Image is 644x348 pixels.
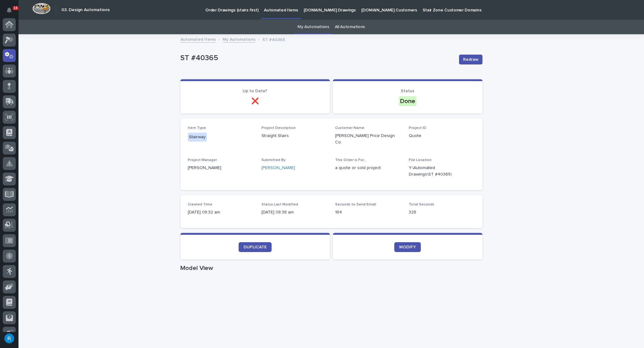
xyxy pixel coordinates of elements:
[3,4,16,17] button: Notifications
[32,3,51,14] img: Workspace Logo
[335,158,367,162] span: This Order is For...
[335,165,401,171] p: a quote or sold project
[409,158,432,162] span: File Location
[297,20,329,34] a: My Automations
[14,6,18,10] p: 15
[399,245,416,249] span: MODIFY
[261,133,328,139] p: Straight Stairs
[335,133,401,146] p: [PERSON_NAME] Price Design Co.
[401,89,414,93] span: Status
[8,7,16,17] div: Notifications15
[409,165,460,178] : Y:\Automated Drawings\ST #40365\
[459,55,482,64] button: Redraw
[262,36,285,43] p: ST #40365
[261,126,296,130] span: Project Description
[188,209,254,216] p: [DATE] 08:32 am
[243,89,267,93] span: Up to Date?
[394,242,421,252] a: MODIFY
[335,209,401,216] p: 184
[463,56,478,63] span: Redraw
[261,165,295,171] a: [PERSON_NAME]
[409,126,426,130] span: Project ID
[188,203,212,206] span: Created Time
[188,126,206,130] span: Item Type
[409,209,475,216] p: 328
[244,245,267,249] span: DUPLICATE
[180,54,454,63] p: ST #40365
[239,242,272,252] a: DUPLICATE
[3,332,16,345] button: users-avatar
[188,133,207,142] div: Stairway
[223,35,256,43] a: My Automations
[261,203,298,206] span: Status Last Modified
[188,165,254,171] p: [PERSON_NAME]
[61,7,110,13] h2: 03. Design Automations
[335,203,376,206] span: Seconds to Send Email
[261,158,285,162] span: Submitted By
[335,126,364,130] span: Customer Name
[409,133,475,139] p: Quote
[335,20,365,34] a: All Automations
[180,35,216,43] a: Automated Items
[409,203,434,206] span: Total Seconds
[399,96,416,106] div: Done
[188,97,322,105] p: ❌
[261,209,328,216] p: [DATE] 08:38 am
[188,158,217,162] span: Project Manager
[180,264,482,272] h1: Model View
